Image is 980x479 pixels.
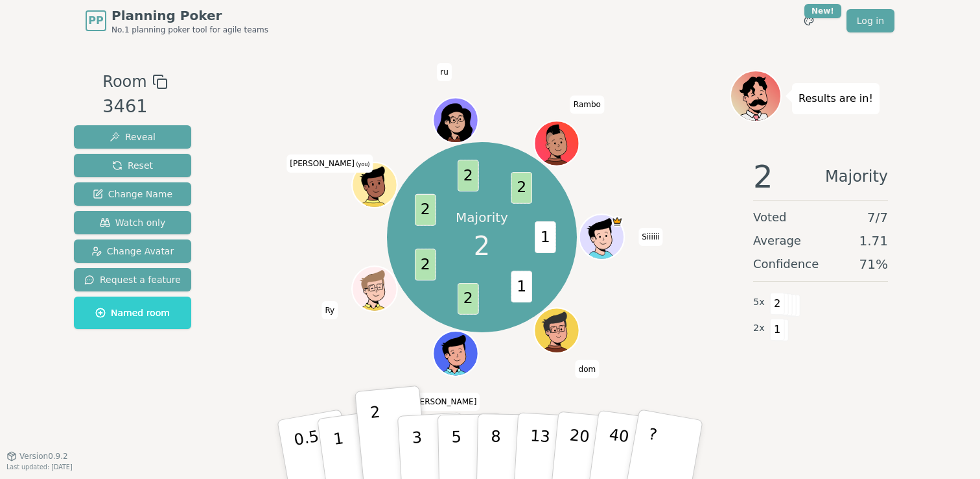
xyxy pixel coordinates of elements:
span: Siiiiii is the host [611,216,622,227]
button: Change Name [74,182,191,206]
span: Named room [95,306,170,319]
a: PPPlanning PokerNo.1 planning poker tool for agile teams [86,6,268,35]
span: 7 / 7 [867,208,888,227]
span: Majority [825,161,888,192]
span: Click to change your name [437,63,452,81]
span: Request a feature [84,273,181,286]
span: 1 [770,319,785,341]
button: Reveal [74,125,191,149]
span: Click to change your name [321,301,338,319]
span: Confidence [753,255,819,273]
span: 2 [414,249,436,280]
span: Click to change your name [638,228,663,246]
span: 2 [511,172,532,204]
span: Click to change your name [286,154,373,173]
span: Click to change your name [409,393,480,411]
button: Reset [74,154,191,177]
span: Watch only [100,216,166,229]
span: 2 [770,293,785,315]
span: 2 [414,194,436,226]
span: Reveal [110,130,156,143]
p: Results are in! [799,90,873,108]
span: Change Avatar [91,245,174,258]
span: 2 [753,161,773,192]
span: Room [102,70,146,93]
span: 71 % [859,255,888,273]
span: No.1 planning poker tool for agile teams [111,25,268,35]
span: 2 [458,283,479,315]
span: Version 0.9.2 [19,451,68,461]
button: New! [797,9,821,32]
div: New! [804,4,841,18]
a: Log in [846,9,894,32]
p: Majority [456,208,508,227]
span: 1 [511,271,532,302]
span: 2 [458,160,479,191]
span: 2 x [753,321,765,336]
span: Voted [753,208,787,227]
button: Change Avatar [74,239,191,263]
div: 3461 [102,93,167,120]
span: 1 [535,221,556,253]
span: Planning Poker [111,6,268,25]
span: Last updated: [DATE] [6,463,73,471]
button: Named room [74,297,191,329]
span: Click to change your name [570,96,604,114]
span: (you) [355,162,370,167]
span: Average [753,232,801,250]
p: 2 [369,403,386,474]
span: 5 x [753,295,765,310]
button: Click to change your avatar [353,164,395,206]
span: Change Name [93,188,172,201]
span: Click to change your name [576,360,600,378]
span: PP [88,13,103,29]
button: Version0.9.2 [6,451,68,461]
button: Request a feature [74,268,191,291]
span: 2 [474,227,490,265]
button: Watch only [74,211,191,234]
span: 1.71 [859,232,888,250]
span: Reset [112,159,153,172]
